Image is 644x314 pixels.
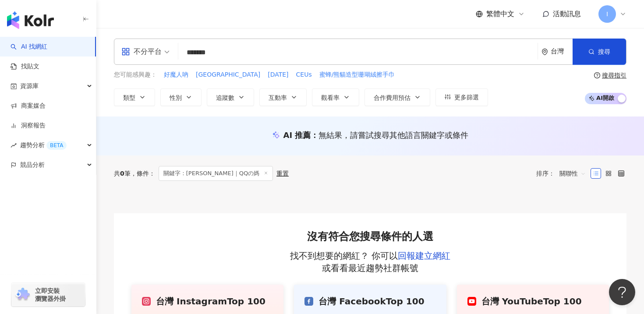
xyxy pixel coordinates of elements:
[559,166,586,180] span: 關聯性
[288,231,453,243] h2: 沒有符合您搜尋條件的人選
[7,11,54,29] img: logo
[312,88,359,106] button: 觀看率
[14,288,31,302] img: chrome extension
[296,71,312,79] span: CEUs
[467,295,598,307] div: 台灣 YouTube Top 100
[319,71,395,79] span: 蜜蜂/熊貓造型珊瑚絨擦手巾
[304,295,435,307] div: 台灣 Facebook Top 100
[364,88,430,106] button: 合作費用預估
[11,42,47,51] a: searchAI 找網紅
[319,70,396,80] button: 蜜蜂/熊貓造型珊瑚絨擦手巾
[594,72,600,78] span: question-circle
[606,9,608,19] span: I
[164,71,188,79] span: 好魔人吶
[551,48,573,55] div: 台灣
[573,39,626,65] button: 搜尋
[318,131,468,140] span: 無結果，請嘗試搜尋其他語言關鍵字或條件
[46,141,67,150] div: BETA
[11,62,39,71] a: 找貼文
[553,10,581,18] span: 活動訊息
[20,155,45,175] span: 競品分析
[283,130,469,141] div: AI 推薦 ：
[321,94,340,101] span: 觀看率
[602,72,626,79] div: 搜尋指引
[288,250,453,274] p: 找不到想要的網紅？ 你可以 或看看最近趨勢社群帳號
[163,70,189,80] button: 好魔人吶
[276,170,289,177] div: 重置
[121,45,162,59] div: 不分平台
[536,166,591,180] div: 排序：
[131,170,155,177] span: 條件 ：
[114,170,131,177] div: 共 筆
[11,142,17,148] span: rise
[120,170,124,177] span: 0
[11,102,46,110] a: 商案媒合
[123,94,135,101] span: 類型
[609,279,635,305] iframe: Help Scout Beacon - Open
[20,76,39,96] span: 資源庫
[296,70,312,80] button: CEUs
[454,94,479,101] span: 更多篩選
[269,94,287,101] span: 互動率
[267,70,289,80] button: [DATE]
[259,88,307,106] button: 互動率
[374,94,410,101] span: 合作費用預估
[35,287,66,303] span: 立即安裝 瀏覽器外掛
[159,166,273,181] span: 關鍵字：[PERSON_NAME]｜QQの媽
[486,9,514,19] span: 繁體中文
[160,88,202,106] button: 性別
[170,94,182,101] span: 性別
[11,283,85,307] a: chrome extension立即安裝 瀏覽器外掛
[196,71,260,79] span: [GEOGRAPHIC_DATA]
[11,121,46,130] a: 洞察報告
[195,70,261,80] button: [GEOGRAPHIC_DATA]
[114,88,155,106] button: 類型
[114,71,157,79] span: 您可能感興趣：
[20,135,67,155] span: 趨勢分析
[541,49,548,55] span: environment
[268,71,288,79] span: [DATE]
[398,250,450,261] a: 回報建立網紅
[142,295,273,307] div: 台灣 Instagram Top 100
[598,48,610,55] span: 搜尋
[435,88,488,106] button: 更多篩選
[216,94,234,101] span: 追蹤數
[121,47,130,56] span: appstore
[207,88,254,106] button: 追蹤數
